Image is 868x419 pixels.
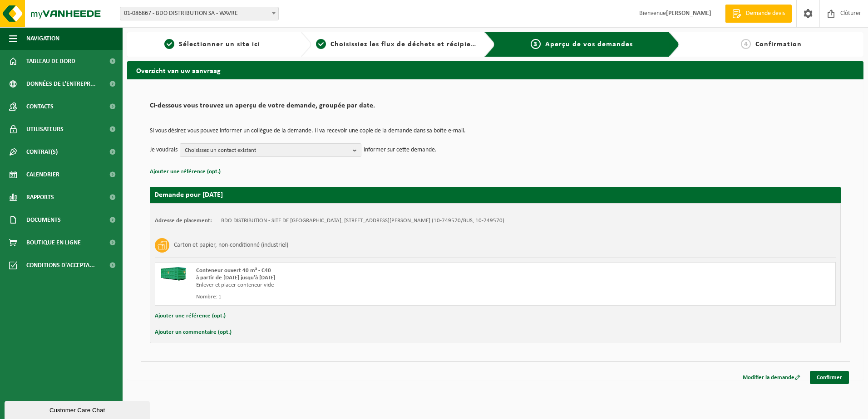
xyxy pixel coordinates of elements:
[185,144,349,157] span: Choisissez un contact existant
[26,254,95,277] span: Conditions d'accepta...
[160,267,187,281] img: HK-XC-40-GN-00.png
[26,186,54,209] span: Rapports
[666,10,711,17] strong: [PERSON_NAME]
[120,7,279,20] span: 01-086867 - BDO DISTRIBUTION SA - WAVRE
[155,326,232,338] button: Ajouter un commentaire (opt.)
[221,217,504,224] td: BDO DISTRIBUTION - SITE DE [GEOGRAPHIC_DATA], [STREET_ADDRESS][PERSON_NAME] (10-749570/BUS, 10-74...
[155,310,226,322] button: Ajouter une référence (opt.)
[196,268,271,273] span: Conteneur ouvert 40 m³ - C40
[196,275,275,281] strong: à partir de [DATE] jusqu'à [DATE]
[26,50,75,73] span: Tableau de bord
[736,371,807,384] a: Modifier la demande
[26,95,54,118] span: Contacts
[531,39,541,49] span: 3
[179,41,260,48] span: Sélectionner un site ici
[154,191,223,199] strong: Demande pour [DATE]
[364,143,437,157] p: informer sur cette demande.
[26,141,58,163] span: Contrat(s)
[164,39,174,49] span: 1
[316,39,478,50] a: 2Choisissiez les flux de déchets et récipients
[741,39,751,49] span: 4
[26,73,96,95] span: Données de l'entrepr...
[26,163,59,186] span: Calendrier
[5,399,152,419] iframe: chat widget
[810,371,849,384] a: Confirmer
[316,39,326,49] span: 2
[26,27,59,50] span: Navigation
[196,282,532,289] div: Enlever et placer conteneur vide
[155,218,212,224] strong: Adresse de placement:
[150,128,841,134] p: Si vous désirez vous pouvez informer un collègue de la demande. Il va recevoir une copie de la de...
[755,41,802,48] span: Confirmation
[127,61,863,79] h2: Overzicht van uw aanvraag
[132,39,293,50] a: 1Sélectionner un site ici
[150,166,221,178] button: Ajouter une référence (opt.)
[26,231,81,254] span: Boutique en ligne
[545,41,633,48] span: Aperçu de vos demandes
[150,102,841,114] h2: Ci-dessous vous trouvez un aperçu de votre demande, groupée par date.
[196,293,532,301] div: Nombre: 1
[26,118,64,141] span: Utilisateurs
[26,209,61,231] span: Documents
[725,5,792,23] a: Demande devis
[150,143,178,157] p: Je voudrais
[330,41,482,48] span: Choisissiez les flux de déchets et récipients
[180,143,361,157] button: Choisissez un contact existant
[120,7,278,20] span: 01-086867 - BDO DISTRIBUTION SA - WAVRE
[174,238,288,253] h3: Carton et papier, non-conditionné (industriel)
[744,9,787,18] span: Demande devis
